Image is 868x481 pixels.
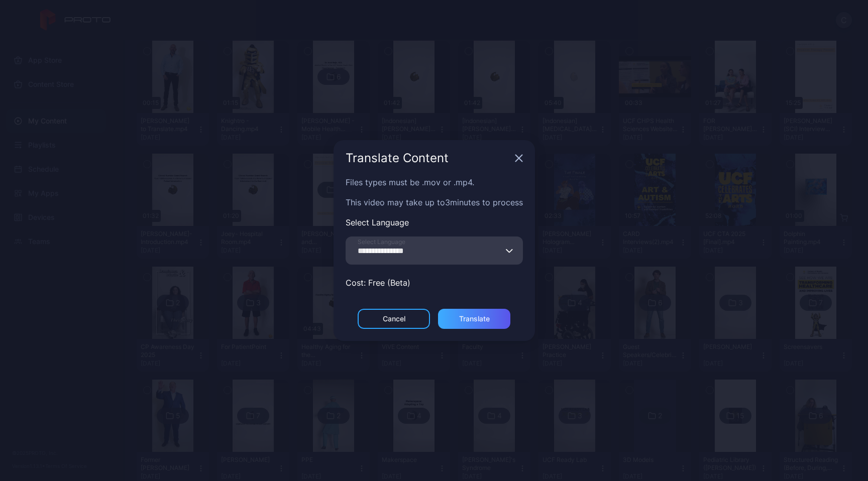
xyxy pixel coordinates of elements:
p: Select Language [346,216,523,228]
div: Translate [459,315,490,323]
p: Files types must be .mov or .mp4. [346,176,523,188]
button: Cancel [358,309,430,329]
button: Translate [438,309,510,329]
span: Select Language [358,238,405,246]
p: This video may take up to 3 minutes to process [346,196,523,208]
button: Select Language [506,236,514,265]
input: Select Language [346,236,523,265]
div: Translate Content [346,152,511,164]
div: Cancel [383,315,405,323]
p: Cost: Free (Beta) [346,277,523,289]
